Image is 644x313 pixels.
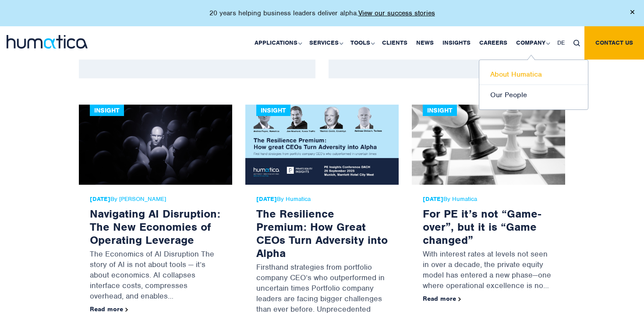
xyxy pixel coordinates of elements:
div: Insight [90,105,124,116]
p: 20 years helping business leaders deliver alpha. [209,9,435,18]
a: News [412,26,438,60]
a: Our People [479,85,588,105]
a: Company [512,26,553,60]
a: About Humatica [479,64,588,85]
a: Clients [378,26,412,60]
a: DE [553,26,569,60]
img: search_icon [573,40,580,46]
span: By Humatica [256,196,388,203]
a: Read more [423,295,461,302]
div: Insight [256,105,290,116]
strong: [DATE] [423,195,443,203]
a: The Resilience Premium: How Great CEOs Turn Adversity into Alpha [256,207,388,260]
p: The Economics of AI Disruption The story of AI is not about tools — it’s about economics. AI coll... [90,246,221,306]
img: Navigating AI Disruption: The New Economies of Operating Leverage [79,105,232,185]
strong: [DATE] [256,195,277,203]
a: For PE it’s not “Game-over”, but it is “Game changed” [423,207,541,247]
div: Insight [423,105,457,116]
a: Contact us [584,26,644,60]
img: arrowicon [125,308,128,312]
img: arrowicon [458,297,461,301]
strong: [DATE] [90,195,110,203]
span: By Humatica [423,196,554,203]
a: Services [305,26,346,60]
a: Applications [250,26,305,60]
span: DE [557,39,565,46]
a: View our success stories [358,9,435,18]
a: Navigating AI Disruption: The New Economies of Operating Leverage [90,207,220,247]
span: By [PERSON_NAME] [90,196,221,203]
img: For PE it’s not “Game-over”, but it is “Game changed” [412,105,565,185]
p: With interest rates at levels not seen in over a decade, the private equity model has entered a n... [423,246,554,295]
a: Read more [90,305,128,313]
a: Careers [475,26,512,60]
a: Tools [346,26,378,60]
a: Insights [438,26,475,60]
img: The Resilience Premium: How Great CEOs Turn Adversity into Alpha [245,105,399,185]
img: logo [7,35,88,49]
